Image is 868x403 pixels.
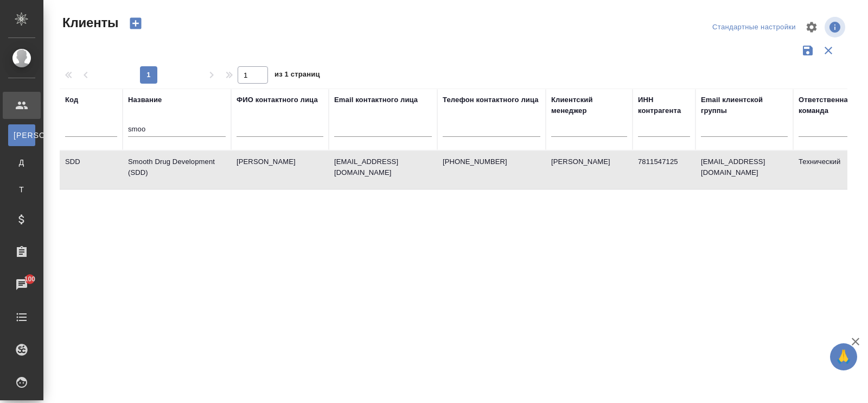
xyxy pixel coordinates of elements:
[443,156,540,167] p: [PHONE_NUMBER]
[546,151,633,189] td: [PERSON_NAME]
[638,95,690,116] div: ИНН контрагента
[128,95,162,105] div: Название
[65,95,78,105] div: Код
[14,157,30,168] span: Д
[443,95,539,105] div: Телефон контактного лица
[799,14,825,40] span: Настроить таблицу
[18,274,42,285] span: 100
[8,124,35,146] a: [PERSON_NAME]
[633,151,695,189] td: 7811547125
[8,152,35,173] a: Д
[8,179,35,200] a: Т
[830,343,857,370] button: 🙏
[551,95,627,116] div: Клиентский менеджер
[237,95,318,105] div: ФИО контактного лица
[834,345,853,368] span: 🙏
[123,14,149,33] button: Создать
[14,184,30,195] span: Т
[710,19,799,36] div: split button
[275,68,320,84] span: из 1 страниц
[3,271,41,298] a: 100
[14,130,30,141] span: [PERSON_NAME]
[797,40,818,61] button: Сохранить фильтры
[60,14,118,32] span: Клиенты
[334,95,418,105] div: Email контактного лица
[825,17,847,37] span: Посмотреть информацию
[334,156,432,178] p: [EMAIL_ADDRESS][DOMAIN_NAME]
[60,151,123,189] td: SDD
[701,95,788,116] div: Email клиентской группы
[123,151,231,189] td: Smooth Drug Development (SDD)
[695,151,793,189] td: [EMAIL_ADDRESS][DOMAIN_NAME]
[818,40,839,61] button: Сбросить фильтры
[231,151,329,189] td: [PERSON_NAME]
